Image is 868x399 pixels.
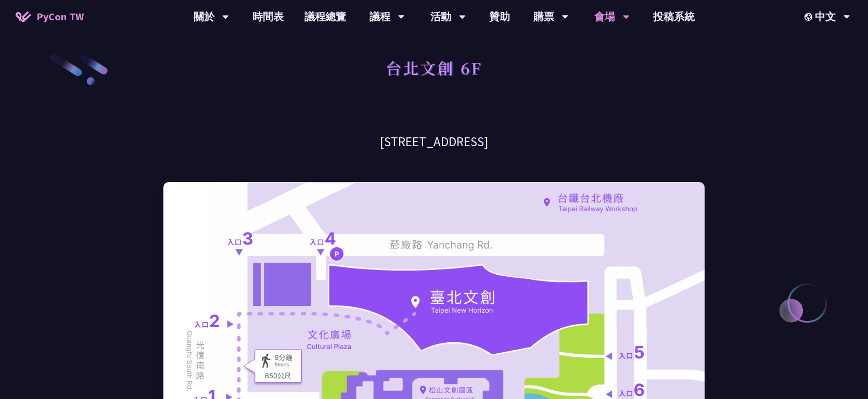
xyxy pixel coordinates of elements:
[163,133,705,151] h3: [STREET_ADDRESS]
[36,9,84,24] span: PyCon TW
[386,52,482,83] h1: 台北文創 6F
[16,11,31,22] img: Home icon of PyCon TW 2025
[5,4,94,30] a: PyCon TW
[805,13,815,21] img: Locale Icon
